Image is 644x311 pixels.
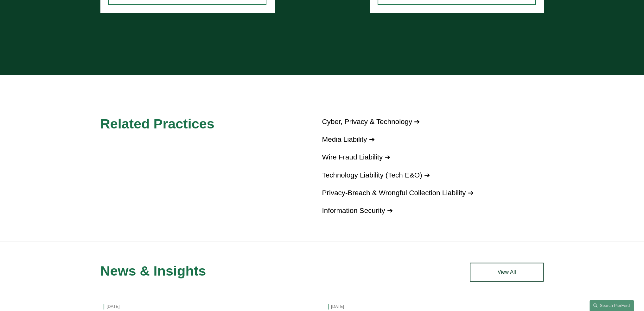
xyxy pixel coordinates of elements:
a: View All [470,263,544,282]
span: Related Practices [100,116,214,131]
a: Cyber, Privacy & Technology ➔ [322,118,420,126]
a: Search this site [590,300,634,311]
time: [DATE] [331,304,344,309]
a: Technology Liability (Tech E&O) ➔ [322,171,430,179]
a: Wire Fraud Liability ➔ [322,153,391,161]
time: [DATE] [107,304,120,309]
a: Media Liability ➔ [322,135,375,143]
a: Information Security ➔ [322,207,393,215]
a: Privacy-Breach & Wrongful Collection Liability ➔ [322,189,474,197]
span: News & Insights [100,263,206,278]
